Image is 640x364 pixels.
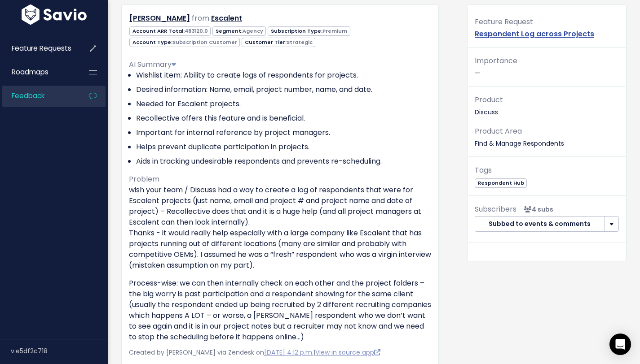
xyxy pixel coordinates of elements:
[475,94,619,118] p: Discuss
[2,86,75,106] a: Feedback
[475,29,594,39] a: Respondent Log across Projects
[475,165,492,175] span: Tags
[2,38,75,59] a: Feature Requests
[129,174,159,184] span: Problem
[192,13,209,23] span: from
[243,27,263,35] span: Agency
[185,27,208,35] span: 483120.0
[315,348,380,357] a: View in source app
[136,113,431,124] li: Recollective offers this feature and is beneficial.
[2,62,75,82] a: Roadmaps
[136,156,431,167] li: Aids in tracking undesirable respondents and prevents re-scheduling.
[475,17,533,27] span: Feature Request
[475,178,527,187] a: Respondent Hub
[12,91,44,100] span: Feedback
[172,39,237,46] span: Subscription Customer
[475,216,605,232] button: Subbed to events & comments
[211,13,242,23] a: Escalent
[475,55,619,79] p: —
[12,43,71,53] span: Feature Requests
[129,59,176,69] span: AI Summary
[136,99,431,109] li: Needed for Escalent projects.
[475,95,503,105] span: Product
[475,178,527,188] span: Respondent Hub
[322,27,347,35] span: Premium
[129,38,240,47] span: Account Type:
[136,142,431,152] li: Helps prevent duplicate participation in projects.
[129,26,211,36] span: Account ARR Total:
[129,185,431,271] p: wish your team / Discuss had a way to create a log of respondents that were for Escalent projects...
[475,204,516,214] span: Subscribers
[136,127,431,138] li: Important for internal reference by project managers.
[242,38,315,47] span: Customer Tier:
[129,348,380,357] span: Created by [PERSON_NAME] via Zendesk on |
[212,26,266,36] span: Segment:
[287,39,313,46] span: Strategic
[129,278,431,342] p: Process-wise: we can then internally check on each other and the project folders – the big worry ...
[136,70,431,81] li: Wishlist item: Ability to create logs of respondents for projects.
[475,56,517,66] span: Importance
[475,125,619,149] p: Find & Manage Respondents
[520,205,553,214] span: <p><strong>Subscribers</strong><br><br> - Kelly Kendziorski<br> - Juan Bonilla<br> - Alexander De...
[264,348,313,357] a: [DATE] 4:12 p.m.
[136,84,431,95] li: Desired information: Name, email, project number, name, and date.
[475,126,522,136] span: Product Area
[268,26,350,36] span: Subscription Type:
[19,4,89,25] img: logo-white.9d6f32f41409.svg
[129,13,190,23] a: [PERSON_NAME]
[12,67,49,77] span: Roadmaps
[609,334,631,355] div: Open Intercom Messenger
[11,339,108,363] div: v.e5df2c718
